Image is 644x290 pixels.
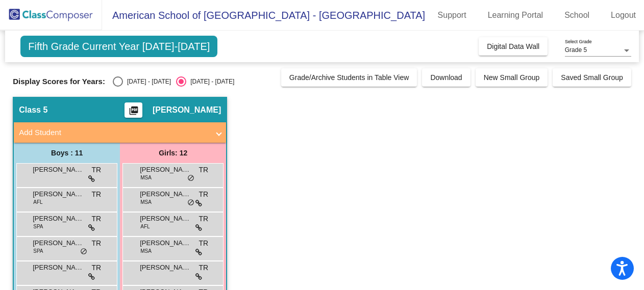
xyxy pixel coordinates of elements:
span: [PERSON_NAME] [33,214,84,224]
span: SPA [33,247,43,255]
span: do_not_disturb_alt [187,174,194,182]
span: TR [92,214,102,224]
div: [DATE] - [DATE] [186,77,234,86]
span: [PERSON_NAME] [140,189,191,199]
span: Grade 5 [565,46,587,54]
button: Saved Small Group [553,68,631,87]
span: Digital Data Wall [487,42,539,50]
span: TR [199,214,209,224]
span: TR [92,165,102,175]
span: TR [199,262,209,273]
span: American School of [GEOGRAPHIC_DATA] - [GEOGRAPHIC_DATA] [102,7,425,23]
button: Digital Data Wall [479,37,548,56]
button: Print Students Details [125,102,142,118]
span: [PERSON_NAME] [33,189,84,199]
div: Boys : 11 [14,143,120,163]
button: Grade/Archive Students in Table View [281,68,417,87]
span: Download [430,73,462,82]
mat-panel-title: Add Student [19,127,209,139]
div: [DATE] - [DATE] [123,77,171,86]
a: Learning Portal [480,7,552,23]
span: [PERSON_NAME] [140,262,191,273]
button: Download [422,68,470,87]
span: TR [92,238,102,249]
span: Display Scores for Years: [13,77,105,86]
mat-icon: picture_as_pdf [128,106,140,120]
span: Class 5 [19,105,47,115]
mat-expansion-panel-header: Add Student [14,122,226,143]
span: MSA [140,198,152,206]
div: Girls: 12 [120,143,226,163]
a: Logout [603,7,644,23]
span: MSA [140,247,152,255]
a: Support [430,7,475,23]
mat-radio-group: Select an option [113,76,234,87]
span: SPA [33,223,43,230]
span: [PERSON_NAME] [33,262,84,273]
span: [PERSON_NAME] [140,165,191,175]
span: TR [92,262,102,273]
span: TR [199,165,209,175]
span: [PERSON_NAME] [140,214,191,224]
span: [PERSON_NAME] [33,165,84,175]
span: do_not_disturb_alt [187,199,194,207]
span: MSA [140,174,152,181]
span: TR [199,238,209,249]
span: Saved Small Group [561,73,623,82]
span: New Small Group [484,73,540,82]
span: [PERSON_NAME] [140,238,191,248]
a: School [556,7,598,23]
span: AFL [33,198,42,206]
span: TR [199,189,209,200]
button: New Small Group [476,68,548,87]
span: do_not_disturb_alt [80,248,87,256]
span: [PERSON_NAME] de [PERSON_NAME] [33,238,84,248]
span: Grade/Archive Students in Table View [289,73,409,82]
span: TR [92,189,102,200]
span: [PERSON_NAME] [153,105,221,115]
span: Fifth Grade Current Year [DATE]-[DATE] [20,36,217,57]
span: AFL [140,223,150,230]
